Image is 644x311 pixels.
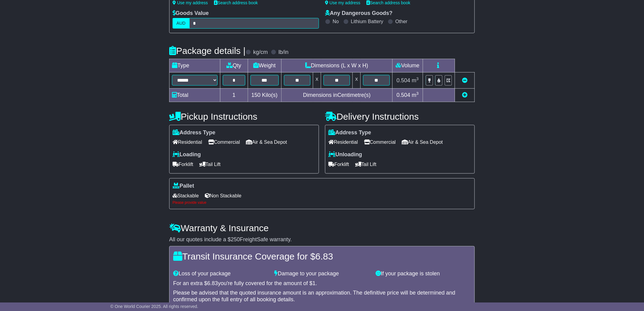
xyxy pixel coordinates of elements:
span: Air & Sea Depot [246,137,287,147]
label: Address Type [328,129,371,136]
td: Weight [248,59,281,72]
td: Volume [392,59,423,72]
div: For an extra $ you're fully covered for the amount of $ . [173,280,471,287]
span: Stackable [173,191,199,200]
span: 150 [251,92,261,98]
label: kg/cm [253,49,268,56]
label: AUD [173,18,190,29]
label: Lithium Battery [351,19,383,24]
span: Air & Sea Depot [402,137,443,147]
span: 1 [313,280,316,286]
label: Other [395,19,408,24]
div: Please provide value [173,200,471,205]
label: Loading [173,151,201,158]
td: Qty [220,59,248,72]
a: Search address book [214,0,258,5]
div: Please be advised that the quoted insurance amount is an approximation. The definitive price will... [173,290,471,303]
h4: Delivery Instructions [325,111,475,122]
span: Tail Lift [355,160,376,169]
label: Any Dangerous Goods? [325,10,393,17]
a: Search address book [366,0,410,5]
a: Use my address [173,0,208,5]
h4: Pickup Instructions [169,111,319,122]
label: Unloading [328,151,362,158]
span: Tail Lift [199,160,221,169]
td: x [313,72,321,88]
td: Total [170,88,220,102]
span: m [412,77,419,83]
div: Damage to your package [271,270,373,277]
span: Residential [173,137,202,147]
td: Dimensions in Centimetre(s) [281,88,392,102]
span: 6.83 [207,280,218,286]
sup: 3 [416,76,419,81]
label: No [333,19,339,24]
a: Remove this item [462,77,467,83]
div: Loss of your package [170,270,271,277]
h4: Transit Insurance Coverage for $ [173,251,471,261]
span: m [412,92,419,98]
label: Goods Value [173,10,209,17]
a: Use my address [325,0,360,5]
span: 250 [231,236,240,242]
h4: Warranty & Insurance [169,223,475,233]
div: If your package is stolen [373,270,474,277]
td: Type [170,59,220,72]
span: © One World Courier 2025. All rights reserved. [110,304,198,309]
span: 0.504 [397,92,410,98]
a: Add new item [462,92,467,98]
label: Address Type [173,129,215,136]
span: Forklift [173,160,193,169]
td: Kilo(s) [248,88,281,102]
td: 1 [220,88,248,102]
span: 0.504 [397,77,410,83]
label: Pallet [173,183,194,189]
span: Commercial [364,137,396,147]
div: All our quotes include a $ FreightSafe warranty. [169,236,475,243]
span: Non Stackable [205,191,241,200]
span: Residential [328,137,358,147]
label: lb/in [278,49,289,56]
h4: Package details | [169,46,246,56]
span: Forklift [328,160,349,169]
sup: 3 [416,91,419,96]
span: 6.83 [315,251,333,261]
td: x [353,72,361,88]
span: Commercial [208,137,240,147]
td: Dimensions (L x W x H) [281,59,392,72]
